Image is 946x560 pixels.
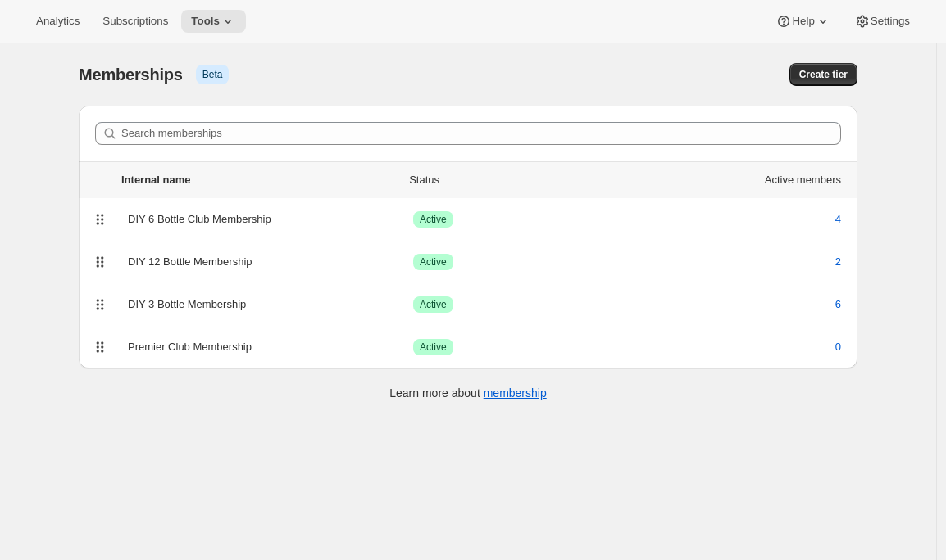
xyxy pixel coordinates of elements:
span: 4 [835,211,841,228]
button: 2 [825,249,851,275]
span: Help [792,15,814,28]
span: Active [420,341,447,354]
span: Settings [871,15,910,28]
button: Tools [181,10,246,33]
span: Tools [191,15,220,28]
span: Active [420,255,447,269]
div: DIY 6 Bottle Club Membership [128,211,413,228]
span: Create tier [799,68,848,81]
span: 6 [835,296,841,313]
span: Active [420,213,447,226]
p: Learn more about [389,385,546,401]
div: Internal name [121,172,191,188]
div: Status [409,172,625,188]
span: Active [420,298,447,311]
input: Search memberships [121,122,841,145]
button: Subscriptions [93,10,178,33]
button: Analytics [26,10,89,33]
button: 4 [825,206,851,233]
button: Settings [844,10,920,33]
span: Subscriptions [102,15,168,28]
span: Beta [202,68,223,81]
span: Memberships [79,65,183,84]
a: membership [484,386,547,400]
button: 0 [825,334,851,360]
span: 0 [835,339,841,355]
span: Analytics [36,15,80,28]
button: Create tier [789,63,857,86]
div: DIY 12 Bottle Membership [128,254,413,270]
span: 2 [835,254,841,270]
button: 6 [825,291,851,318]
div: Premier Club Membership [128,339,413,355]
div: DIY 3 Bottle Membership [128,296,413,313]
div: Active members [765,172,841,188]
button: Help [766,10,840,33]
